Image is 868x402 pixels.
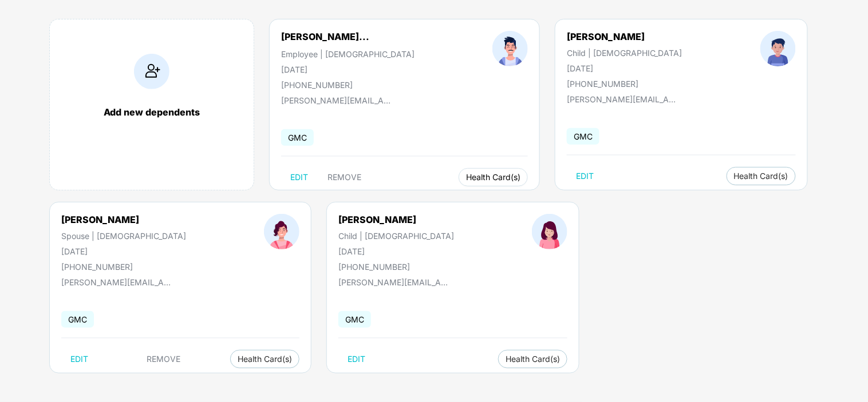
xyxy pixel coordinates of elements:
div: [DATE] [281,65,415,74]
img: addIcon [134,54,169,89]
button: Health Card(s) [230,350,299,368]
span: GMC [567,128,599,145]
div: [PERSON_NAME][EMAIL_ADDRESS][DOMAIN_NAME] [61,277,176,287]
img: profileImage [532,214,567,249]
button: REMOVE [138,350,190,368]
span: EDIT [348,355,365,364]
span: Health Card(s) [734,173,788,179]
span: Health Card(s) [466,174,520,180]
button: EDIT [61,350,97,368]
div: [PHONE_NUMBER] [338,262,454,272]
div: [PERSON_NAME][EMAIL_ADDRESS][DOMAIN_NAME] [338,277,453,287]
div: [PHONE_NUMBER] [281,80,415,90]
button: EDIT [338,350,374,368]
span: GMC [281,129,314,146]
div: Spouse | [DEMOGRAPHIC_DATA] [61,231,186,241]
button: Health Card(s) [498,350,567,368]
div: Child | [DEMOGRAPHIC_DATA] [567,48,682,58]
span: EDIT [70,355,88,364]
span: GMC [338,311,371,328]
div: [PERSON_NAME][EMAIL_ADDRESS][DOMAIN_NAME] [281,95,396,105]
span: EDIT [290,173,308,182]
span: REMOVE [328,173,361,182]
div: [PERSON_NAME] [567,31,682,42]
button: EDIT [281,168,317,186]
div: [PERSON_NAME][EMAIL_ADDRESS][DOMAIN_NAME] [567,94,681,104]
div: [DATE] [61,246,186,256]
div: Employee | [DEMOGRAPHIC_DATA] [281,49,415,59]
button: Health Card(s) [459,168,528,186]
button: REMOVE [318,168,370,186]
button: EDIT [567,167,603,185]
div: [PERSON_NAME] [338,214,454,225]
span: REMOVE [147,355,181,364]
div: Add new dependents [61,106,242,118]
div: [DATE] [338,246,454,256]
span: Health Card(s) [506,356,560,362]
span: GMC [61,311,94,328]
img: profileImage [492,31,528,66]
button: Health Card(s) [727,167,796,185]
div: [DATE] [567,63,682,73]
div: [PERSON_NAME] [61,214,186,225]
div: [PHONE_NUMBER] [567,79,682,89]
span: EDIT [576,172,594,181]
div: Child | [DEMOGRAPHIC_DATA] [338,231,454,241]
div: [PHONE_NUMBER] [61,262,186,272]
img: profileImage [264,214,299,249]
div: [PERSON_NAME]... [281,31,369,42]
img: profileImage [760,31,796,66]
span: Health Card(s) [238,356,292,362]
